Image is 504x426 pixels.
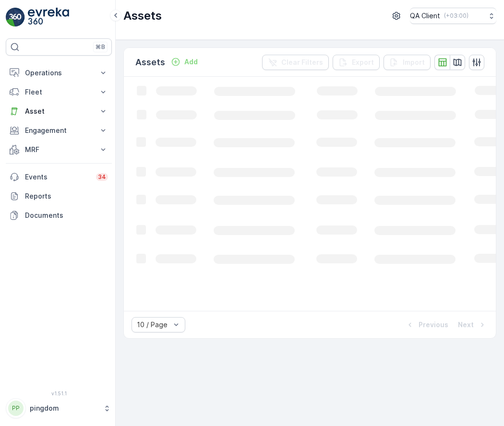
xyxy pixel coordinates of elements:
[281,58,323,67] p: Clear Filters
[25,191,108,201] p: Reports
[262,55,329,70] button: Clear Filters
[6,398,112,418] button: PPpingdom
[333,55,380,70] button: Export
[410,8,496,24] button: QA Client(+03:00)
[25,172,90,182] p: Events
[352,58,374,67] p: Export
[28,8,69,27] img: logo_light-DOdMpM7g.png
[25,126,93,135] p: Engagement
[6,140,112,159] button: MRF
[30,403,98,413] p: pingdom
[6,83,112,102] button: Fleet
[123,8,162,24] p: Assets
[6,167,112,187] a: Events34
[25,68,93,78] p: Operations
[6,63,112,83] button: Operations
[458,320,474,330] p: Next
[25,211,108,220] p: Documents
[419,320,448,330] p: Previous
[384,55,431,70] button: Import
[8,401,24,416] div: PP
[6,187,112,206] a: Reports
[25,87,93,97] p: Fleet
[96,43,105,51] p: ⌘B
[135,56,165,69] p: Assets
[6,121,112,140] button: Engagement
[6,102,112,121] button: Asset
[98,173,106,181] p: 34
[6,206,112,225] a: Documents
[444,12,468,20] p: ( +03:00 )
[457,319,488,331] button: Next
[6,390,112,396] span: v 1.51.1
[167,56,202,68] button: Add
[404,319,449,331] button: Previous
[6,8,25,27] img: logo
[410,11,440,21] p: QA Client
[184,57,198,67] p: Add
[25,145,93,154] p: MRF
[25,106,93,116] p: Asset
[403,58,425,67] p: Import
